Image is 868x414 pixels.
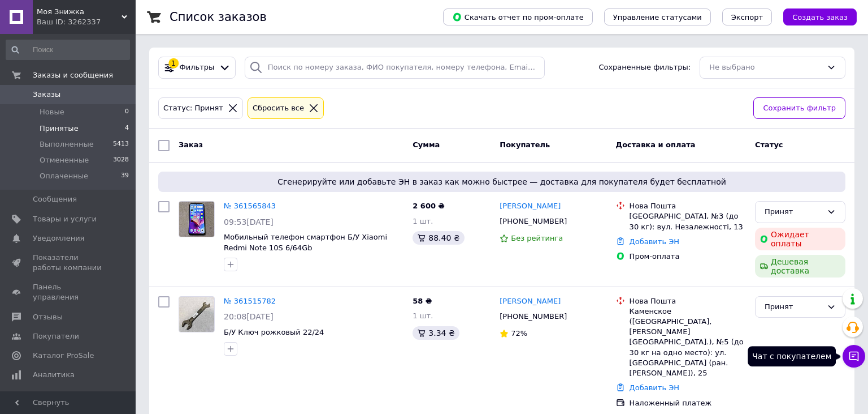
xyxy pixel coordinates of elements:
span: Доставка и оплата [616,140,696,149]
h1: Список заказов [170,10,267,24]
span: Фильтры [180,62,215,73]
button: Управление статусами [604,8,711,25]
div: 3.34 ₴ [413,326,459,340]
span: Оплаченные [40,171,88,181]
span: Управление статусами [613,13,702,22]
button: Сохранить фильтр [753,97,845,119]
a: Добавить ЭН [630,383,679,392]
span: 4 [125,123,129,134]
img: Фото товару [179,297,214,332]
div: Принят [765,206,822,218]
span: Экспорт [731,13,763,22]
span: Без рейтинга [511,234,563,242]
span: Сумма [413,140,440,149]
span: Сообщения [33,194,77,204]
div: Не выбрано [709,62,822,74]
span: 39 [121,171,129,181]
span: 5413 [113,139,129,150]
div: [PHONE_NUMBER] [497,214,569,229]
span: Сохранить фильтр [763,103,836,114]
div: 1 [168,58,179,69]
div: Ваш ID: 3262337 [37,17,136,27]
span: Создать заказ [792,13,848,22]
div: Статус: Принят [161,103,225,114]
span: Сохраненные фильтры: [598,62,691,73]
span: 2 600 ₴ [413,202,444,210]
span: 20:08[DATE] [224,312,274,321]
span: Аналитика [33,370,75,380]
span: Показатели работы компании [33,253,105,273]
span: 1 шт. [413,217,433,225]
input: Поиск по номеру заказа, ФИО покупателя, номеру телефона, Email, номеру накладной [245,57,545,79]
span: Отзывы [33,312,63,322]
span: Статус [755,140,783,149]
div: Каменское ([GEOGRAPHIC_DATA], [PERSON_NAME][GEOGRAPHIC_DATA].), №5 (до 30 кг на одно место): ул. ... [630,306,746,378]
a: [PERSON_NAME] [500,296,561,307]
a: Фото товару [179,296,215,332]
button: Скачать отчет по пром-оплате [443,8,593,25]
span: 72% [511,329,527,338]
span: Скачать отчет по пром-оплате [452,12,584,22]
div: Нова Пошта [630,296,746,306]
span: Покупатели [33,331,79,342]
a: Б/У Ключ рожковый 22/24 [224,328,324,336]
a: № 361515782 [224,297,276,305]
span: Принятые [40,123,79,134]
span: Выполненные [40,139,94,150]
div: Дешевая доставка [755,255,845,278]
div: [GEOGRAPHIC_DATA], №3 (до 30 кг): вул. Незалежності, 13 [630,211,746,232]
span: Заказ [179,140,203,149]
span: Панель управления [33,282,105,302]
div: 88.40 ₴ [413,231,464,245]
div: Пром-оплата [630,251,746,262]
div: Принят [765,301,822,313]
div: [PHONE_NUMBER] [497,309,569,324]
a: Мобильный телефон смартфон Б/У Xiaomi Redmi Note 10S 6/64Gb [224,233,387,252]
input: Поиск [6,40,130,60]
img: Фото товару [179,202,214,237]
span: 1 шт. [413,311,433,320]
span: Отмененные [40,155,89,165]
span: 3028 [113,155,129,165]
span: Товары и услуги [33,214,97,224]
button: Экспорт [722,8,772,25]
span: 58 ₴ [413,297,432,305]
span: Каталог ProSale [33,351,94,361]
div: Нова Пошта [630,201,746,211]
span: Новые [40,107,64,117]
span: Инструменты вебмастера и SEO [33,389,105,409]
div: Чат с покупателем [748,346,836,366]
span: 09:53[DATE] [224,217,274,227]
div: Наложенный платеж [630,398,746,408]
div: Сбросить все [250,103,306,114]
span: Заказы [33,89,60,100]
a: Добавить ЭН [630,237,679,246]
button: Чат с покупателем [843,345,865,368]
span: Уведомления [33,233,84,244]
div: Ожидает оплаты [755,228,845,250]
a: [PERSON_NAME] [500,201,561,212]
a: Фото товару [179,201,215,237]
span: 0 [125,107,129,117]
a: № 361565843 [224,202,276,210]
span: Покупатель [500,140,550,149]
a: Создать заказ [772,12,857,21]
span: Моя Знижка [37,7,121,17]
span: Сгенерируйте или добавьте ЭН в заказ как можно быстрее — доставка для покупателя будет бесплатной [163,176,841,187]
button: Создать заказ [783,8,857,25]
span: Заказы и сообщения [33,70,113,80]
